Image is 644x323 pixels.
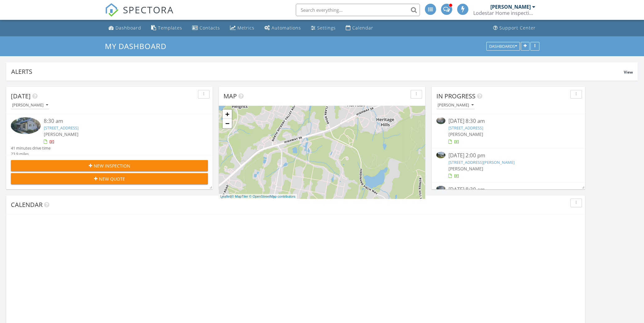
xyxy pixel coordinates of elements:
[190,22,223,34] a: Contacts
[44,117,191,125] div: 8:30 am
[106,22,144,34] a: Dashboard
[11,117,41,134] img: 9348786%2Fcover_photos%2F4Al2ovQd5rL1mQBRuuw8%2Fsmall.jpg
[237,25,254,31] div: Metrics
[448,186,569,194] div: [DATE] 8:30 am
[436,117,445,124] img: 9289516%2Fcover_photos%2FrVwRQlD2fY30TyxYqhuV%2Fsmall.jpg
[317,25,336,31] div: Settings
[12,103,48,107] div: [PERSON_NAME]
[448,125,483,131] a: [STREET_ADDRESS]
[11,117,208,157] a: 8:30 am [STREET_ADDRESS] [PERSON_NAME] 41 minutes drive time 23.9 miles
[436,152,580,179] a: [DATE] 2:00 pm [STREET_ADDRESS][PERSON_NAME] [PERSON_NAME]
[105,3,119,17] img: The Best Home Inspection Software - Spectora
[223,119,232,128] a: Zoom out
[11,160,208,171] button: New Inspection
[499,25,536,31] div: Support Center
[223,110,232,119] a: Zoom in
[352,25,373,31] div: Calendar
[94,163,130,169] span: New Inspection
[473,10,535,16] div: Lodestar Home inspections ,LLC
[308,22,338,34] a: Settings
[438,103,474,107] div: [PERSON_NAME]
[436,92,475,100] span: In Progress
[448,131,483,137] span: [PERSON_NAME]
[448,117,569,125] div: [DATE] 8:30 am
[343,22,376,34] a: Calendar
[123,3,174,16] span: SPECTORA
[262,22,304,34] a: Automations (Advanced)
[436,117,580,145] a: [DATE] 8:30 am [STREET_ADDRESS] [PERSON_NAME]
[448,152,569,159] div: [DATE] 2:00 pm
[223,92,237,100] span: Map
[296,4,420,16] input: Search everything...
[624,70,633,75] span: View
[219,194,297,199] div: |
[232,195,248,198] a: © MapTiler
[436,152,445,158] img: 9301336%2Fcover_photos%2FoQFb36KpEcm7JNQscPD4%2Fsmall.jpg
[11,67,624,76] div: Alerts
[115,25,141,31] div: Dashboard
[491,22,538,34] a: Support Center
[486,42,520,51] button: Dashboards
[105,8,174,21] a: SPECTORA
[149,22,185,34] a: Templates
[436,186,445,191] img: 9348786%2Fcover_photos%2F4Al2ovQd5rL1mQBRuuw8%2Fsmall.jpg
[448,166,483,172] span: [PERSON_NAME]
[99,176,125,182] span: New Quote
[200,25,220,31] div: Contacts
[11,101,49,110] button: [PERSON_NAME]
[220,195,231,198] a: Leaflet
[272,25,301,31] div: Automations
[448,159,515,165] a: [STREET_ADDRESS][PERSON_NAME]
[436,186,580,213] a: [DATE] 8:30 am [STREET_ADDRESS] [PERSON_NAME]
[227,22,257,34] a: Metrics
[44,125,79,131] a: [STREET_ADDRESS]
[436,101,475,110] button: [PERSON_NAME]
[489,44,517,48] div: Dashboards
[11,173,208,184] button: New Quote
[158,25,182,31] div: Templates
[11,92,31,100] span: [DATE]
[249,195,295,198] a: © OpenStreetMap contributors
[11,151,51,157] div: 23.9 miles
[11,145,51,151] div: 41 minutes drive time
[44,131,79,137] span: [PERSON_NAME]
[11,200,43,209] span: Calendar
[105,41,172,51] a: My Dashboard
[490,4,531,10] div: [PERSON_NAME]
